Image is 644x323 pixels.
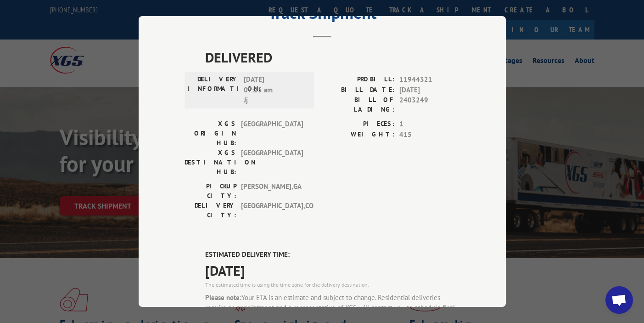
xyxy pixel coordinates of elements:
label: XGS ORIGIN HUB: [185,119,236,148]
label: DELIVERY CITY: [185,201,236,220]
div: Open chat [605,286,633,314]
label: PICKUP CITY: [185,181,236,201]
label: PROBILL: [322,74,395,85]
span: 1 [399,119,460,130]
span: [DATE] 07:25 am Jj [244,74,306,106]
span: [DATE] [205,260,460,281]
strong: Please note: [205,293,241,302]
label: BILL DATE: [322,85,395,96]
label: PIECES: [322,119,395,130]
label: DELIVERY INFORMATION: [187,74,239,106]
span: [PERSON_NAME] , GA [241,181,303,201]
label: BILL OF LADING: [322,95,395,114]
span: 415 [399,130,460,140]
span: [GEOGRAPHIC_DATA] [241,148,303,177]
span: [GEOGRAPHIC_DATA] , CO [241,201,303,220]
span: 11944321 [399,74,460,85]
span: DELIVERED [205,47,460,68]
label: WEIGHT: [322,130,395,140]
label: ESTIMATED DELIVERY TIME: [205,249,460,260]
span: [GEOGRAPHIC_DATA] [241,119,303,148]
div: The estimated time is using the time zone for the delivery destination. [205,281,460,289]
span: [DATE] [399,85,460,96]
label: XGS DESTINATION HUB: [185,148,236,177]
span: 2403249 [399,95,460,114]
